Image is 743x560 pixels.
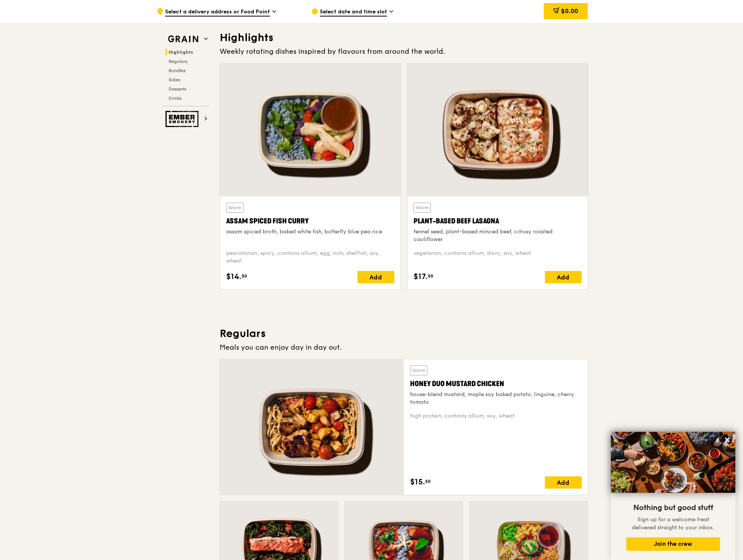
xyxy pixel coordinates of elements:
span: 50 [425,478,431,484]
div: Meals you can enjoy day in day out. [220,342,588,353]
div: pescatarian, spicy, contains allium, egg, nuts, shellfish, soy, wheat [226,249,394,265]
span: Sides [169,77,180,83]
span: Select a delivery address or Food Point [165,8,270,17]
div: vegetarian, contains allium, dairy, soy, wheat [414,249,582,265]
img: Ember Smokery web logo [165,111,201,127]
span: Nothing but good stuff [633,503,713,512]
div: Add [545,271,582,283]
button: Join the crew [626,537,720,551]
button: Close [721,434,733,446]
div: house-blend mustard, maple soy baked potato, linguine, cherry tomato [410,391,582,406]
div: Warm [414,203,431,213]
img: Grain web logo [165,32,201,46]
span: Desserts [169,86,186,92]
span: Regulars [169,59,187,64]
span: $0.00 [561,7,578,15]
div: Warm [226,203,243,213]
img: DSC07876-Edit02-Large.jpeg [611,432,735,493]
div: high protein, contains allium, soy, wheat [410,412,582,420]
span: Highlights [169,50,193,55]
div: Add [357,271,394,283]
div: Honey Duo Mustard Chicken [410,378,582,389]
div: Weekly rotating dishes inspired by flavours from around the world. [220,46,588,57]
span: Select date and time slot [320,8,387,17]
div: fennel seed, plant-based minced beef, citrusy roasted cauliflower [414,228,582,243]
div: Plant-Based Beef Lasagna [414,216,582,226]
span: $15. [410,476,425,488]
div: Add [545,476,582,489]
h3: Highlights [220,31,588,45]
div: Assam Spiced Fish Curry [226,216,394,226]
div: Warm [410,365,427,375]
span: $17. [414,271,428,282]
span: 50 [428,273,434,279]
h3: Regulars [220,327,588,340]
span: $14. [226,271,242,282]
span: 50 [242,273,247,279]
div: assam spiced broth, baked white fish, butterfly blue pea rice [226,228,394,236]
span: Drinks [169,96,182,101]
span: Sign up for a welcome treat delivered straight to your inbox. [632,516,714,531]
span: Bundles [169,68,185,73]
